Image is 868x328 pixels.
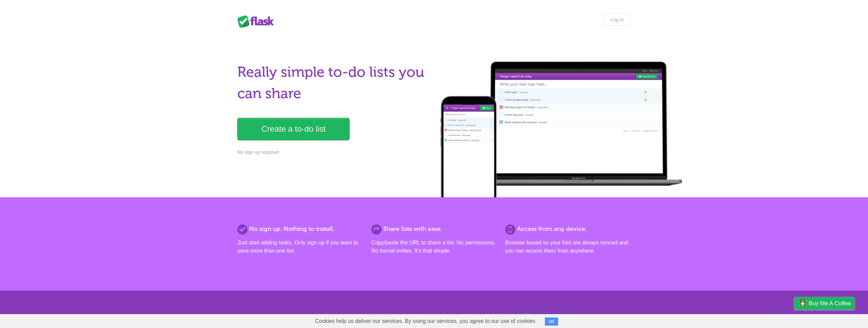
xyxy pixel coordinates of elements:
[237,61,430,104] h1: Really simple to-do lists you can share
[371,224,497,234] h2: Share lists with ease.
[794,297,854,310] a: Buy me a coffee
[809,297,851,309] span: Buy me a coffee
[237,149,430,156] p: No sign up required
[505,239,631,255] p: Browser based so your lists are always synced and you can access them from anywhere.
[237,15,278,28] div: Flask Lists
[237,224,363,234] h2: No sign up. Nothing to install.
[604,14,631,26] a: Log in
[371,239,497,255] p: Copy/paste the URL to share a list. No permissions. No formal invites. It's that simple.
[237,118,350,140] a: Create a to-do list
[798,297,807,309] img: Buy me a coffee
[237,239,363,255] p: Just start adding tasks. Only sign up if you want to save more than one list.
[505,224,631,234] h2: Access from any device.
[545,317,558,326] button: OK
[308,314,544,328] span: Cookies help us deliver our services. By using our services, you agree to our use of cookies.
